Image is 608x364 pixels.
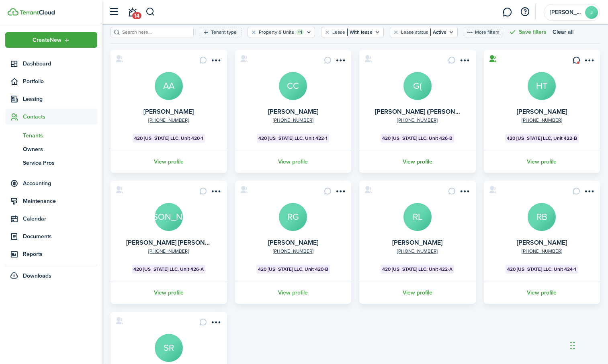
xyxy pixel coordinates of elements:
filter-tag: Open filter [321,27,384,37]
iframe: Chat Widget [568,325,608,364]
button: Clear filter [324,29,331,35]
span: 420 [US_STATE] LLC, Unit 420-B [258,266,328,273]
button: Open menu [582,187,595,198]
a: RG [279,203,307,231]
a: Tenants [5,129,97,142]
span: 420 [US_STATE] LLC, Unit 426-B [382,135,452,142]
span: Owners [23,145,97,153]
a: G( [403,72,432,100]
a: [PERSON_NAME] [517,107,567,116]
a: [PERSON_NAME] [143,107,194,116]
button: Clear filter [393,29,399,35]
a: Owners [5,142,97,156]
filter-tag: Open filter [248,27,315,37]
a: [PERSON_NAME] [PERSON_NAME] Atamiran [126,238,256,247]
a: [PERSON_NAME] [155,203,183,231]
span: Jacqueline [550,10,582,15]
span: 420 [US_STATE] LLC, Unit 422-B [507,135,577,142]
a: SR [155,334,183,362]
a: Reports [5,246,97,262]
img: TenantCloud [20,10,55,15]
span: Downloads [23,272,51,280]
a: [PERSON_NAME] [517,238,567,247]
span: 420 [US_STATE] LLC, Unit 420-1 [134,135,203,142]
span: 14 [132,12,141,19]
span: Calendar [23,215,97,223]
a: View profile [358,282,477,304]
button: Open menu [209,56,222,67]
button: Clear all [553,27,573,37]
button: Open menu [458,187,471,198]
span: Documents [23,232,97,241]
a: Messaging [500,2,515,22]
span: Portfolio [23,77,97,86]
a: [PERSON_NAME] [268,238,318,247]
filter-tag-counter: +1 [296,29,304,35]
a: View profile [483,282,602,304]
a: RL [403,203,432,231]
a: [PERSON_NAME] ([PERSON_NAME]) [PERSON_NAME] [PERSON_NAME] [375,107,584,116]
input: Search here... [120,29,191,36]
span: 420 [US_STATE] LLC, Unit 422-A [382,266,452,273]
filter-tag: Open filter [390,27,458,37]
button: Search [145,5,156,19]
a: [PERSON_NAME] [392,238,442,247]
a: RB [528,203,556,231]
a: [PHONE_NUMBER] [148,247,189,255]
a: View profile [234,282,353,304]
button: Open menu [209,318,222,329]
div: Drag [570,333,575,358]
button: Open sidebar [106,4,121,20]
span: Accounting [23,179,97,188]
span: 420 [US_STATE] LLC, Unit 422-1 [258,135,328,142]
button: Open menu [458,56,471,67]
filter-tag-value: With lease [347,29,373,36]
button: Save filters [508,27,547,37]
span: Dashboard [23,59,97,68]
a: View profile [109,282,228,304]
a: View profile [483,151,602,173]
a: Service Pros [5,156,97,170]
span: Contacts [23,112,97,121]
filter-tag-label: Lease status [401,29,428,36]
span: 420 [US_STATE] LLC, Unit 426-A [133,266,204,273]
span: Tenants [23,131,97,140]
filter-tag-label: Property & Units [259,29,294,36]
a: [PHONE_NUMBER] [522,117,562,124]
span: Reports [23,250,97,258]
a: AA [155,72,183,100]
span: Maintenance [23,197,97,205]
a: View profile [358,151,477,173]
img: TenantCloud [8,8,18,16]
a: [PHONE_NUMBER] [273,247,313,255]
span: Leasing [23,95,97,103]
a: [PHONE_NUMBER] [148,117,189,124]
a: [PHONE_NUMBER] [522,247,562,255]
a: HT [528,72,556,100]
a: View profile [109,151,228,173]
filter-tag-label: Tenant type [211,29,237,36]
span: Service Pros [23,159,97,167]
a: [PERSON_NAME] [268,107,318,116]
span: 420 [US_STATE] LLC, Unit 424-1 [507,266,576,273]
a: [PHONE_NUMBER] [397,247,438,255]
button: Open resource center [518,5,532,19]
a: CC [279,72,307,100]
button: Open menu [209,187,222,198]
button: Open menu [5,32,97,48]
button: Open menu [334,187,346,198]
a: [PHONE_NUMBER] [397,117,438,124]
a: [PHONE_NUMBER] [273,117,313,124]
button: Clear filter [250,29,257,35]
button: Open menu [582,56,595,67]
filter-tag-value: Active [430,29,446,36]
filter-tag: Open filter [200,27,242,37]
